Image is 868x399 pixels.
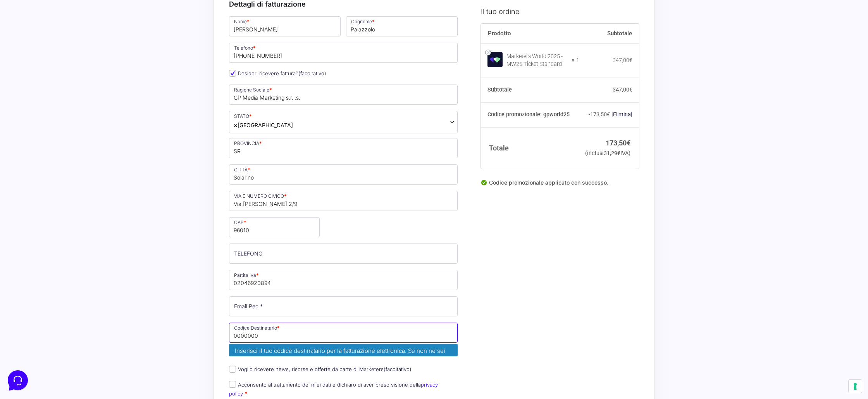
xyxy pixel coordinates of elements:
td: - [579,102,639,127]
div: Codice promozionale applicato con successo. [481,178,639,193]
th: Prodotto [481,23,580,43]
input: Voglio ricevere news, risorse e offerte da parte di Marketers(facoltativo) [229,366,236,373]
button: Home [6,249,54,267]
span: × [234,121,238,129]
label: Voglio ricevere news, risorse e offerte da parte di Marketers [229,366,412,372]
span: Italia [229,111,458,133]
span: € [617,150,620,156]
span: Le tue conversazioni [12,31,66,37]
input: Inserisci soltanto il numero di Partita IVA senza prefisso IT * [229,270,458,290]
span: 173,50 [590,111,610,117]
input: Email Pec * [229,296,458,316]
bdi: 347,00 [613,86,632,93]
button: Inizia una conversazione [12,65,143,81]
label: Desideri ricevere fattura? [229,70,326,76]
small: (inclusi IVA) [585,150,630,156]
div: Marketers World 2025 - MW25 Ticket Standard [506,53,567,68]
span: € [627,138,630,147]
input: Telefono * [229,43,458,63]
input: Desideri ricevere fattura?(facoltativo) [229,70,236,77]
span: (facoltativo) [298,70,326,76]
strong: × 1 [572,57,579,64]
input: Cognome * [346,16,458,36]
button: Le tue preferenze relative al consenso per le tecnologie di tracciamento [849,380,862,393]
iframe: Customerly Messenger Launcher [6,369,29,392]
input: Acconsento al trattamento dei miei dati e dichiaro di aver preso visione dellaprivacy policy [229,381,236,388]
button: Aiuto [101,249,149,267]
bdi: 347,00 [613,57,632,63]
input: Ragione Sociale * [229,85,458,105]
span: (facoltativo) [384,366,412,372]
img: dark [37,43,53,59]
a: Apri Centro Assistenza [83,96,143,102]
th: Totale [481,127,580,169]
p: Aiuto [119,260,131,267]
img: Marketers World 2025 - MW25 Ticket Standard [487,52,503,67]
span: Trova una risposta [12,96,60,102]
img: dark [25,43,40,59]
th: Subtotale [579,23,639,43]
img: dark [12,43,28,59]
a: Rimuovi il codice promozionale gpworld25 [611,111,632,117]
span: Italia [234,121,293,129]
input: CITTÀ * [229,164,458,185]
input: Codice Destinatario * [229,323,458,343]
label: Acconsento al trattamento dei miei dati e dichiaro di aver preso visione della [229,382,438,397]
span: € [607,111,610,117]
span: Inizia una conversazione [50,70,114,76]
th: Subtotale [481,78,580,102]
input: VIA E NUMERO CIVICO * [229,191,458,211]
h2: Ciao da Marketers 👋 [6,6,130,19]
th: Codice promozionale: gpworld25 [481,102,580,127]
input: Cerca un articolo... [17,113,127,121]
bdi: 173,50 [606,138,630,147]
input: TELEFONO [229,244,458,264]
span: € [629,86,632,93]
span: € [629,57,632,63]
input: PROVINCIA * [229,138,458,158]
span: Inserisci il tuo codice destinatario per la fatturazione elettronica. Se non ne sei in possesso o... [229,344,458,356]
p: Messaggi [67,260,88,267]
input: CAP * [229,217,320,237]
input: Nome * [229,16,341,36]
button: Messaggi [54,249,102,267]
h3: Il tuo ordine [481,6,639,16]
span: 31,29 [604,150,620,156]
p: Home [23,260,36,267]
